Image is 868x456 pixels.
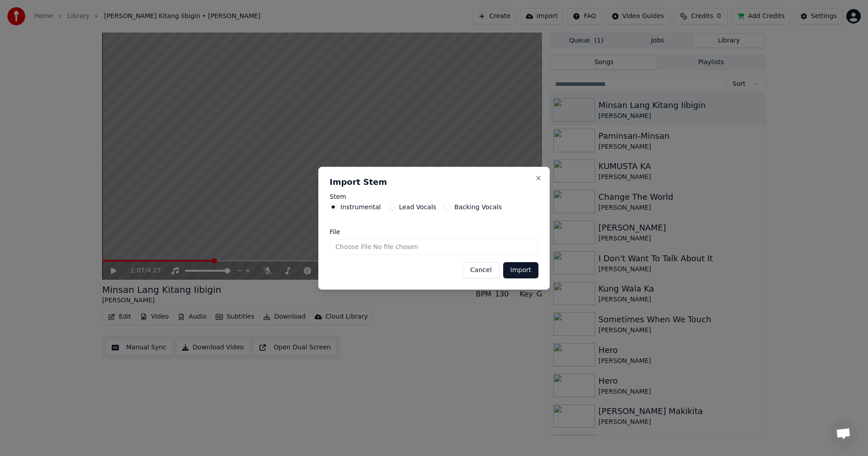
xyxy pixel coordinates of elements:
label: Instrumental [340,204,381,210]
label: Lead Vocals [399,204,437,210]
label: Backing Vocals [454,204,502,210]
label: Stem [330,193,538,200]
label: File [330,229,538,235]
h2: Import Stem [330,178,538,186]
button: Cancel [462,262,499,278]
button: Import [503,262,538,278]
